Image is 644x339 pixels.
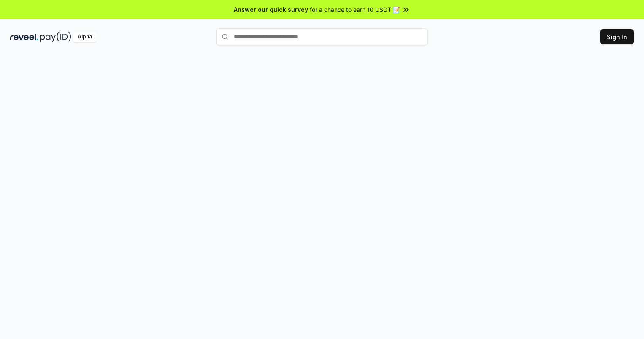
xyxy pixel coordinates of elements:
img: pay_id [40,32,71,42]
button: Sign In [600,29,634,44]
div: Alpha [73,32,97,42]
span: Answer our quick survey [234,5,308,14]
img: reveel_dark [10,32,38,42]
span: for a chance to earn 10 USDT 📝 [310,5,400,14]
